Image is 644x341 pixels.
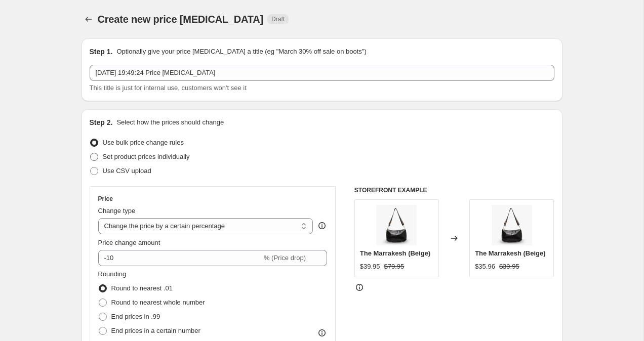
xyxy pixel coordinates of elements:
span: Round to nearest .01 [111,284,173,292]
h2: Step 2. [90,117,113,127]
h6: STOREFRONT EXAMPLE [354,186,554,194]
span: End prices in a certain number [111,327,200,334]
span: Set product prices individually [103,153,190,160]
span: Use CSV upload [103,167,151,175]
p: Select how the prices should change [116,117,224,127]
h3: Price [98,195,113,203]
span: % (Price drop) [264,254,306,262]
span: The Marrakesh (Beige) [360,249,430,257]
p: Optionally give your price [MEDICAL_DATA] a title (eg "March 30% off sale on boots") [116,47,366,57]
div: $35.96 [475,262,495,272]
span: Rounding [98,270,127,278]
strike: $79.95 [384,262,405,272]
span: The Marrakesh (Beige) [475,249,545,257]
button: Price change jobs [82,12,96,26]
span: End prices in .99 [111,313,160,320]
span: Round to nearest whole number [111,299,205,306]
img: 51LWJdOiw4L._AC_SY695__1_80x.jpg [492,205,532,245]
span: Draft [271,15,285,23]
div: $39.95 [360,262,380,272]
img: 51LWJdOiw4L._AC_SY695__1_80x.jpg [376,205,417,245]
span: Create new price [MEDICAL_DATA] [98,14,264,25]
span: Use bulk price change rules [103,139,184,146]
input: 30% off holiday sale [90,65,554,81]
span: Price change amount [98,239,160,246]
div: help [317,221,327,231]
h2: Step 1. [90,47,113,57]
span: This title is just for internal use, customers won't see it [90,84,247,92]
strike: $39.95 [499,262,519,272]
input: -15 [98,250,262,266]
span: Change type [98,207,136,215]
